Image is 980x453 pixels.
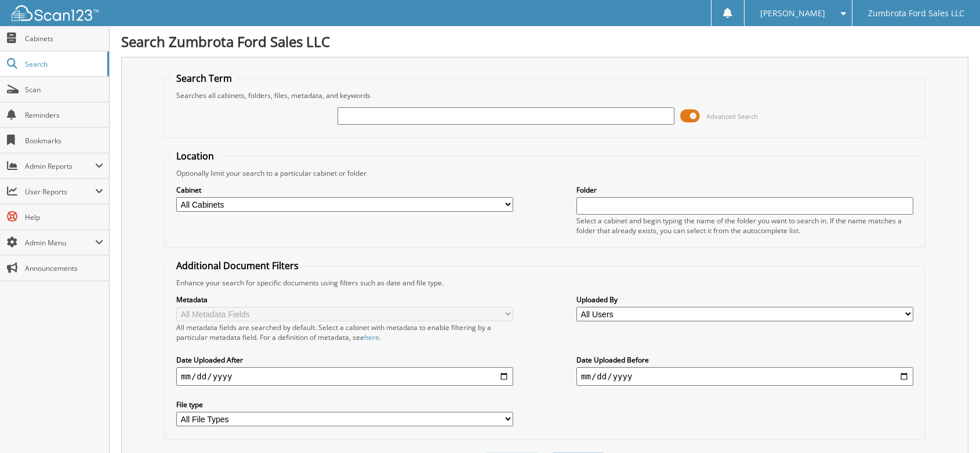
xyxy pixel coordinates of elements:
div: Searches all cabinets, folders, files, metadata, and keywords [170,90,919,100]
span: Scan [25,85,103,95]
img: scan123-logo-white.svg [12,5,99,21]
div: Optionally limit your search to a particular cabinet or folder [170,168,919,178]
span: Cabinets [25,34,103,44]
legend: Location [170,150,220,162]
label: Date Uploaded After [176,355,513,365]
a: here [364,332,379,342]
input: start [176,367,513,386]
input: end [576,367,913,386]
span: Reminders [25,110,103,120]
span: Zumbrota Ford Sales LLC [868,10,964,17]
label: Metadata [176,295,513,305]
span: Help [25,212,103,222]
span: Search [25,59,101,69]
legend: Additional Document Filters [170,259,304,272]
div: All metadata fields are searched by default. Select a cabinet with metadata to enable filtering b... [176,322,513,342]
div: Select a cabinet and begin typing the name of the folder you want to search in. If the name match... [576,216,913,235]
span: Admin Menu [25,238,95,248]
h1: Search Zumbrota Ford Sales LLC [121,32,968,51]
span: Admin Reports [25,161,95,171]
legend: Search Term [170,72,238,85]
label: Folder [576,185,913,195]
span: [PERSON_NAME] [760,10,825,17]
span: User Reports [25,187,95,197]
label: Cabinet [176,185,513,195]
span: Advanced Search [706,112,758,121]
span: Bookmarks [25,136,103,146]
label: Date Uploaded Before [576,355,913,365]
div: Enhance your search for specific documents using filters such as date and file type. [170,278,919,288]
label: Uploaded By [576,295,913,305]
span: Announcements [25,263,103,273]
label: File type [176,400,513,409]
